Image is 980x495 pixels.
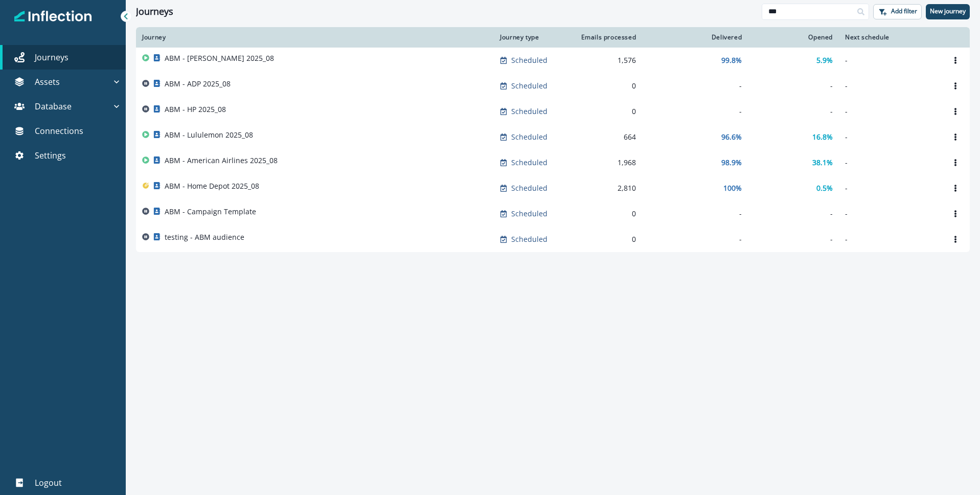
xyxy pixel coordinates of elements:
button: Options [947,181,964,196]
p: Scheduled [511,183,548,193]
a: ABM - [PERSON_NAME] 2025_08Scheduled1,57699.8%5.9%-Options [136,48,970,73]
div: - [754,81,833,91]
p: 98.9% [721,157,742,168]
button: Add filter [873,4,922,19]
p: Assets [35,76,60,88]
div: - [754,106,833,117]
p: Logout [35,477,62,489]
div: Emails processed [577,33,636,41]
h1: Journeys [136,6,173,17]
p: - [845,81,935,91]
p: 99.8% [721,55,742,65]
p: Scheduled [511,157,548,168]
p: Connections [35,125,83,137]
p: Scheduled [511,106,548,117]
a: ABM - Lululemon 2025_08Scheduled66496.6%16.8%-Options [136,124,970,150]
p: 96.6% [721,132,742,142]
div: - [648,81,742,91]
button: Options [947,53,964,68]
p: Scheduled [511,55,548,65]
p: ABM - American Airlines 2025_08 [165,155,278,166]
p: - [845,209,935,219]
button: New journey [926,4,970,19]
p: - [845,157,935,168]
div: - [648,234,742,244]
div: - [754,234,833,244]
p: - [845,55,935,65]
p: 38.1% [812,157,833,168]
button: Options [947,104,964,119]
button: Options [947,232,964,247]
p: - [845,234,935,244]
div: Opened [754,33,833,41]
button: Options [947,155,964,170]
p: Settings [35,149,66,162]
div: Journey type [500,33,564,41]
p: ABM - HP 2025_08 [165,104,226,115]
img: Inflection [14,9,93,24]
div: 0 [577,106,636,117]
p: ABM - ADP 2025_08 [165,79,231,89]
p: 16.8% [812,132,833,142]
div: 1,968 [577,157,636,168]
p: New journey [930,8,966,15]
p: 5.9% [816,55,833,65]
button: Options [947,78,964,94]
div: 0 [577,234,636,244]
div: 0 [577,81,636,91]
div: Delivered [648,33,742,41]
div: - [648,209,742,219]
p: - [845,132,935,142]
div: Journey [142,33,488,41]
a: ABM - American Airlines 2025_08Scheduled1,96898.9%38.1%-Options [136,150,970,175]
div: - [754,209,833,219]
p: testing - ABM audience [165,232,244,242]
p: - [845,106,935,117]
p: Scheduled [511,81,548,91]
p: Journeys [35,51,69,63]
a: ABM - HP 2025_08Scheduled0---Options [136,99,970,124]
p: Scheduled [511,234,548,244]
div: 2,810 [577,183,636,193]
div: 0 [577,209,636,219]
p: - [845,183,935,193]
p: Scheduled [511,132,548,142]
div: 664 [577,132,636,142]
div: Next schedule [845,33,935,41]
a: ABM - Home Depot 2025_08Scheduled2,810100%0.5%-Options [136,175,970,201]
p: Add filter [891,8,917,15]
a: testing - ABM audienceScheduled0---Options [136,227,970,252]
a: ABM - ADP 2025_08Scheduled0---Options [136,73,970,99]
p: Scheduled [511,209,548,219]
a: ABM - Campaign TemplateScheduled0---Options [136,201,970,227]
p: 100% [723,183,742,193]
p: ABM - Lululemon 2025_08 [165,130,253,140]
p: ABM - [PERSON_NAME] 2025_08 [165,53,274,63]
div: - [648,106,742,117]
p: Database [35,100,72,112]
button: Options [947,129,964,145]
button: Options [947,206,964,221]
p: ABM - Home Depot 2025_08 [165,181,259,191]
div: 1,576 [577,55,636,65]
p: 0.5% [816,183,833,193]
p: ABM - Campaign Template [165,207,256,217]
